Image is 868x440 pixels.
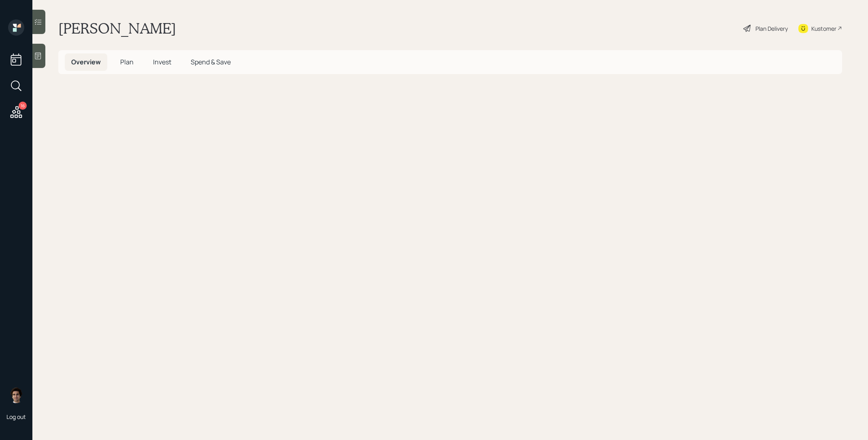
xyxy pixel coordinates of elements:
[58,19,176,37] h1: [PERSON_NAME]
[153,57,171,66] span: Invest
[811,24,836,33] div: Kustomer
[191,57,231,66] span: Spend & Save
[19,102,27,110] div: 16
[755,24,788,33] div: Plan Delivery
[6,413,26,421] div: Log out
[8,387,24,403] img: harrison-schaefer-headshot-2.png
[71,57,101,66] span: Overview
[120,57,134,66] span: Plan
